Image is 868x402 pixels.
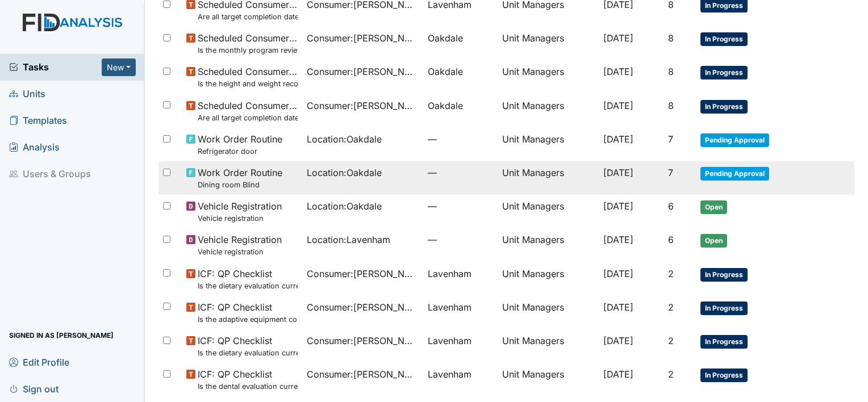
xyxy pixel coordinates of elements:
span: ICF: QP Checklist Is the adaptive equipment consent current? (document the date in the comment se... [198,300,298,325]
span: Pending Approval [700,167,769,181]
span: 2 [668,335,674,346]
span: Consumer : [PERSON_NAME] [307,267,418,280]
small: Is the dental evaluation current? (document the date, oral rating, and goal # if needed in the co... [198,381,298,392]
span: Consumer : [PERSON_NAME] [307,65,418,78]
span: — [428,166,494,179]
span: Open [700,200,727,214]
span: 8 [668,100,674,111]
a: Tasks [9,60,102,74]
span: In Progress [700,100,748,114]
span: Work Order Routine Refrigerator door [198,132,282,157]
span: — [428,199,494,213]
span: Consumer : [PERSON_NAME] [307,31,418,45]
small: Are all target completion dates current (not expired)? [198,112,298,123]
span: [DATE] [603,32,633,44]
span: [DATE] [603,268,633,279]
span: [DATE] [603,335,633,346]
td: Unit Managers [498,128,598,161]
small: Is the height and weight record current through the previous month? [198,78,298,89]
span: Lavenham [428,300,471,314]
td: Unit Managers [498,195,598,228]
span: Scheduled Consumer Chart Review Is the monthly program review completed by the 15th of the previo... [198,31,298,56]
span: Consumer : [PERSON_NAME] [307,367,418,381]
td: Unit Managers [498,329,598,363]
span: 7 [668,133,673,145]
span: Scheduled Consumer Chart Review Are all target completion dates current (not expired)? [198,99,298,123]
span: Signed in as [PERSON_NAME] [9,326,114,344]
span: Lavenham [428,334,471,347]
small: Is the dietary evaluation current? (document the date in the comment section) [198,347,298,358]
span: Location : Oakdale [307,199,382,213]
span: 6 [668,200,674,212]
span: [DATE] [603,368,633,380]
span: Sign out [9,380,59,397]
span: 8 [668,66,674,77]
span: Oakdale [428,99,463,112]
span: 2 [668,368,674,380]
span: Units [9,85,45,103]
td: Unit Managers [498,161,598,195]
span: Consumer : [PERSON_NAME] [307,300,418,314]
span: Edit Profile [9,353,69,371]
span: [DATE] [603,167,633,178]
td: Unit Managers [498,60,598,94]
span: Location : Oakdale [307,166,382,179]
span: In Progress [700,368,748,382]
small: Are all target completion dates current (not expired)? [198,11,298,22]
span: [DATE] [603,100,633,111]
small: Dining room Blind [198,179,282,190]
span: Location : Lavenham [307,233,390,246]
span: In Progress [700,66,748,79]
span: — [428,132,494,146]
span: [DATE] [603,133,633,145]
small: Vehicle registration [198,246,282,257]
span: 2 [668,301,674,313]
td: Unit Managers [498,262,598,296]
span: Templates [9,112,67,129]
span: In Progress [700,301,748,315]
td: Unit Managers [498,94,598,128]
span: 2 [668,268,674,279]
span: Pending Approval [700,133,769,147]
span: Lavenham [428,367,471,381]
span: In Progress [700,32,748,46]
span: [DATE] [603,66,633,77]
small: Is the dietary evaluation current? (document the date in the comment section) [198,280,298,291]
span: 8 [668,32,674,44]
td: Unit Managers [498,296,598,329]
span: — [428,233,494,246]
td: Unit Managers [498,27,598,60]
td: Unit Managers [498,363,598,396]
span: Consumer : [PERSON_NAME] [307,99,418,112]
span: Vehicle Registration Vehicle registration [198,233,282,257]
span: ICF: QP Checklist Is the dental evaluation current? (document the date, oral rating, and goal # i... [198,367,298,392]
span: ICF: QP Checklist Is the dietary evaluation current? (document the date in the comment section) [198,267,298,291]
span: ICF: QP Checklist Is the dietary evaluation current? (document the date in the comment section) [198,334,298,358]
span: [DATE] [603,234,633,245]
small: Vehicle registration [198,213,282,224]
small: Is the monthly program review completed by the 15th of the previous month? [198,45,298,56]
span: In Progress [700,335,748,349]
span: Open [700,234,727,248]
span: In Progress [700,268,748,282]
span: 7 [668,167,673,178]
span: Consumer : [PERSON_NAME] [307,334,418,347]
span: Analysis [9,139,60,156]
span: 6 [668,234,674,245]
span: Scheduled Consumer Chart Review Is the height and weight record current through the previous month? [198,65,298,89]
small: Is the adaptive equipment consent current? (document the date in the comment section) [198,314,298,325]
td: Unit Managers [498,228,598,262]
small: Refrigerator door [198,146,282,157]
span: Oakdale [428,31,463,45]
span: Vehicle Registration Vehicle registration [198,199,282,224]
span: Work Order Routine Dining room Blind [198,166,282,190]
button: New [102,58,136,76]
span: [DATE] [603,200,633,212]
span: Lavenham [428,267,471,280]
span: Location : Oakdale [307,132,382,146]
span: Oakdale [428,65,463,78]
span: [DATE] [603,301,633,313]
